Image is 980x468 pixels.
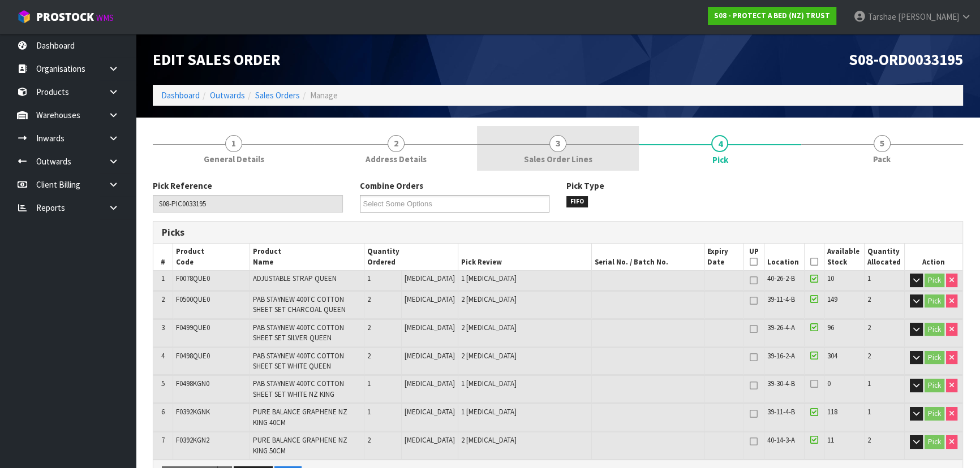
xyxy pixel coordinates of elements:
th: Serial No. / Batch No. [592,244,704,270]
span: 3 [549,135,566,152]
span: Address Details [366,153,427,165]
span: 2 [867,294,871,304]
h3: Picks [162,227,549,238]
th: Location [764,244,805,270]
span: PURE BALANCE GRAPHENE NZ KING 50CM [253,435,347,455]
span: Sales Order Lines [524,153,592,165]
span: PAB STAYNEW 400TC COTTON SHEET SET CHARCOAL QUEEN [253,294,346,314]
span: 7 [161,435,165,445]
span: F0078QUE0 [176,274,210,283]
button: Pick [925,435,944,449]
span: 118 [827,407,837,417]
span: [MEDICAL_DATA] [405,435,455,445]
span: [MEDICAL_DATA] [405,274,455,283]
label: Pick Reference [153,180,212,192]
span: 1 [867,274,871,283]
span: 2 [MEDICAL_DATA] [461,323,517,332]
span: 2 [867,435,871,445]
span: [MEDICAL_DATA] [405,294,455,304]
span: 2 [MEDICAL_DATA] [461,351,517,361]
span: Tarshae [868,11,896,22]
span: F0500QUE0 [176,294,210,304]
span: 2 [367,323,371,332]
span: 39-11-4-B [767,294,795,304]
span: 39-16-2-A [767,351,795,361]
span: F0392KGN2 [176,435,209,445]
th: UP [743,244,764,270]
button: Pick [925,351,944,365]
span: 6 [161,407,165,417]
span: F0498QUE0 [176,351,210,361]
span: 39-30-4-B [767,379,795,388]
span: 2 [367,435,371,445]
span: 40-14-3-A [767,435,795,445]
span: Pack [873,153,891,165]
span: ProStock [36,10,94,24]
span: FIFO [566,196,588,207]
span: 10 [827,274,834,283]
span: 2 [388,135,405,152]
span: F0499QUE0 [176,323,210,332]
span: F0392KGNK [176,407,210,417]
span: 11 [827,435,834,445]
span: 5 [161,379,165,388]
th: Product Name [250,244,364,270]
span: ADJUSTABLE STRAP QUEEN [253,274,337,283]
span: PAB STAYNEW 400TC COTTON SHEET SET WHITE NZ KING [253,379,344,398]
span: PURE BALANCE GRAPHENE NZ KING 40CM [253,407,347,427]
span: 4 [711,135,728,152]
span: PAB STAYNEW 400TC COTTON SHEET SET SILVER QUEEN [253,323,344,343]
span: 1 [867,407,871,417]
th: Action [905,244,962,270]
small: WMS [96,12,114,23]
th: Quantity Allocated [865,244,905,270]
span: [PERSON_NAME] [898,11,959,22]
span: 2 [MEDICAL_DATA] [461,435,517,445]
span: 5 [874,135,891,152]
span: 2 [367,294,371,304]
a: Outwards [210,90,245,101]
span: 149 [827,294,837,304]
span: 4 [161,351,165,361]
th: # [153,244,173,270]
img: cube-alt.png [17,10,31,24]
span: [MEDICAL_DATA] [405,323,455,332]
span: 1 [367,274,371,283]
span: 39-11-4-B [767,407,795,417]
th: Product Code [173,244,250,270]
span: Pick [712,154,728,166]
span: F0498KGN0 [176,379,209,388]
a: S08 - PROTECT A BED (NZ) TRUST [708,7,836,25]
span: 1 [367,407,371,417]
span: [MEDICAL_DATA] [405,379,455,388]
th: Available Stock [824,244,864,270]
span: 2 [MEDICAL_DATA] [461,294,517,304]
span: 3 [161,323,165,332]
span: 1 [MEDICAL_DATA] [461,274,517,283]
label: Pick Type [566,180,604,192]
span: S08-ORD0033195 [849,50,963,69]
span: 0 [827,379,831,388]
th: Expiry Date [704,244,743,270]
span: 1 [MEDICAL_DATA] [461,407,517,417]
span: 40-26-2-B [767,274,795,283]
span: General Details [204,153,264,165]
span: 1 [161,274,165,283]
th: Quantity Ordered [364,244,458,270]
span: PAB STAYNEW 400TC COTTON SHEET SET WHITE QUEEN [253,351,344,371]
strong: S08 - PROTECT A BED (NZ) TRUST [714,11,830,20]
span: 1 [867,379,871,388]
button: Pick [925,294,944,308]
span: 1 [MEDICAL_DATA] [461,379,517,388]
span: [MEDICAL_DATA] [405,351,455,361]
label: Combine Orders [360,180,423,192]
th: Pick Review [458,244,591,270]
button: Pick [925,407,944,421]
button: Pick [925,274,944,287]
button: Pick [925,323,944,336]
a: Sales Orders [255,90,300,101]
span: Manage [310,90,338,101]
span: 96 [827,323,834,332]
span: 304 [827,351,837,361]
button: Pick [925,379,944,392]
